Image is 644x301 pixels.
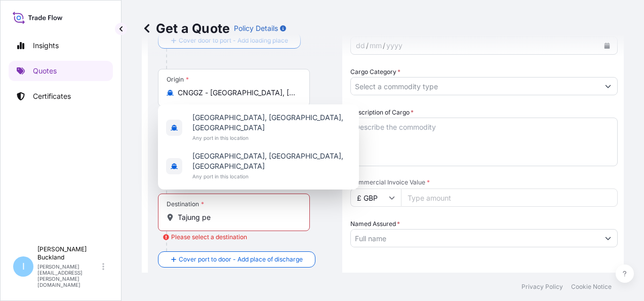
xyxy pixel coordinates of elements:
[22,261,25,272] span: I
[179,254,303,265] span: Cover port to door - Add place of discharge
[178,212,297,222] input: Destination
[33,41,59,51] p: Insights
[167,76,189,84] div: Origin
[33,66,57,76] p: Quotes
[351,77,599,95] input: Select a commodity type
[599,77,617,95] button: Show suggestions
[167,200,204,208] div: Destination
[350,178,618,186] span: Commercial Invoice Value
[521,283,563,291] a: Privacy Policy
[163,232,247,242] div: Please select a destination
[192,151,351,171] span: [GEOGRAPHIC_DATA], [GEOGRAPHIC_DATA], [GEOGRAPHIC_DATA]
[178,88,297,98] input: Origin
[158,251,315,268] button: Cover port to door - Add place of discharge
[350,67,400,77] label: Cargo Category
[9,61,113,81] a: Quotes
[33,91,71,101] p: Certificates
[158,104,359,190] div: Show suggestions
[350,272,618,280] span: Freight Cost
[234,23,278,33] p: Policy Details
[192,112,351,133] span: [GEOGRAPHIC_DATA], [GEOGRAPHIC_DATA], [GEOGRAPHIC_DATA]
[350,107,414,118] label: Description of Cargo
[350,219,400,229] label: Named Assured
[9,86,113,106] a: Certificates
[351,229,599,247] input: Full name
[571,283,612,291] a: Cookie Notice
[9,35,113,56] a: Insights
[37,264,100,288] p: [PERSON_NAME][EMAIL_ADDRESS][PERSON_NAME][DOMAIN_NAME]
[599,229,617,247] button: Show suggestions
[37,245,100,261] p: [PERSON_NAME] Buckland
[192,133,351,143] span: Any port in this location
[192,171,351,181] span: Any port in this location
[142,20,230,36] p: Get a Quote
[401,189,618,207] input: Type amount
